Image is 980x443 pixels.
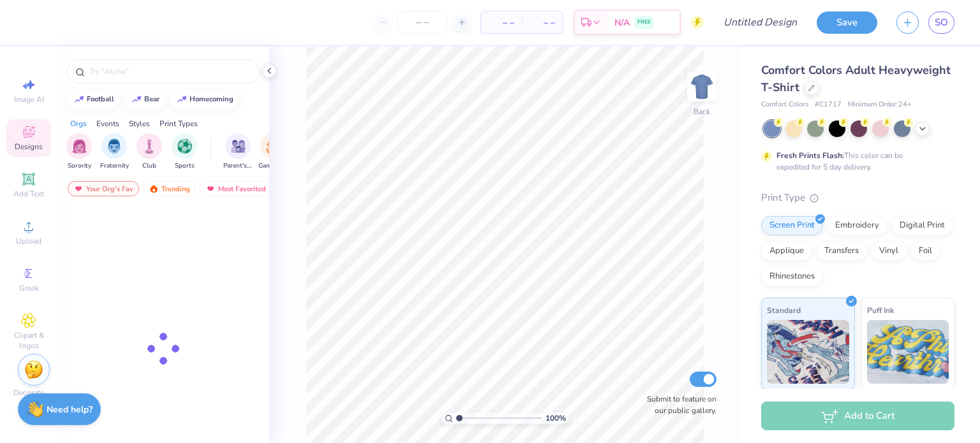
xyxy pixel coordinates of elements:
[776,150,844,161] strong: Fresh Prints Flash:
[761,242,812,261] div: Applique
[131,96,142,103] img: trend_line.gif
[47,403,93,416] strong: Need help?
[68,161,91,171] span: Sorority
[160,118,198,129] div: Print Types
[144,96,160,103] div: bear
[848,99,912,110] span: Minimum Order: 24 +
[530,16,555,29] span: – –
[713,10,807,35] input: Untitled Design
[6,330,51,351] span: Clipart & logos
[891,216,953,235] div: Digital Print
[640,393,716,416] label: Submit to feature on our public gallery.
[761,267,823,286] div: Rhinestones
[637,18,651,27] span: FREE
[189,96,234,103] div: homecoming
[614,16,630,29] span: N/A
[767,320,849,384] img: Standard
[14,94,44,105] span: Image AI
[258,133,288,171] button: filter button
[200,181,272,196] div: Most Favorited
[867,303,894,317] span: Puff Ink
[16,236,41,246] span: Upload
[129,118,150,129] div: Styles
[776,150,933,173] div: This color can be expedited for 5 day delivery.
[70,118,87,129] div: Orgs
[66,133,92,171] div: filter for Sorority
[767,303,801,317] span: Standard
[871,242,907,261] div: Vinyl
[177,139,192,154] img: Sports Image
[68,181,139,196] div: Your Org's Fav
[66,133,92,171] button: filter button
[142,139,156,154] img: Club Image
[15,142,43,152] span: Designs
[13,189,44,199] span: Add Text
[935,15,948,30] span: SO
[137,133,162,171] button: filter button
[170,90,239,109] button: homecoming
[827,216,887,235] div: Embroidery
[223,161,253,171] span: Parent's Weekend
[177,96,187,103] img: trend_line.gif
[137,133,162,171] div: filter for Club
[73,184,84,193] img: most_fav.gif
[815,99,842,110] span: # C1717
[100,133,129,171] div: filter for Fraternity
[96,118,119,129] div: Events
[124,90,165,109] button: bear
[100,161,129,171] span: Fraternity
[761,99,808,110] span: Comfort Colors
[67,90,120,109] button: football
[19,283,39,293] span: Greek
[910,242,940,261] div: Foil
[817,11,877,34] button: Save
[88,65,251,78] input: Try "Alpha"
[397,11,447,34] input: – –
[928,11,954,34] a: SO
[231,139,246,154] img: Parent's Weekend Image
[100,133,129,171] button: filter button
[13,388,44,398] span: Decorate
[223,133,253,171] div: filter for Parent's Weekend
[72,139,87,154] img: Sorority Image
[223,133,253,171] button: filter button
[172,133,197,171] div: filter for Sports
[74,96,84,103] img: trend_line.gif
[142,161,156,171] span: Club
[489,16,514,29] span: – –
[87,96,114,103] div: football
[761,216,823,235] div: Screen Print
[149,184,159,193] img: trending.gif
[816,242,867,261] div: Transfers
[143,181,196,196] div: Trending
[107,139,121,154] img: Fraternity Image
[175,161,195,171] span: Sports
[546,412,566,424] span: 100 %
[172,133,197,171] button: filter button
[258,161,288,171] span: Game Day
[694,106,710,117] div: Back
[761,191,954,205] div: Print Type
[867,320,949,384] img: Puff Ink
[761,62,951,95] span: Comfort Colors Adult Heavyweight T-Shirt
[205,184,216,193] img: most_fav.gif
[689,74,715,99] img: Back
[266,139,281,154] img: Game Day Image
[258,133,288,171] div: filter for Game Day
